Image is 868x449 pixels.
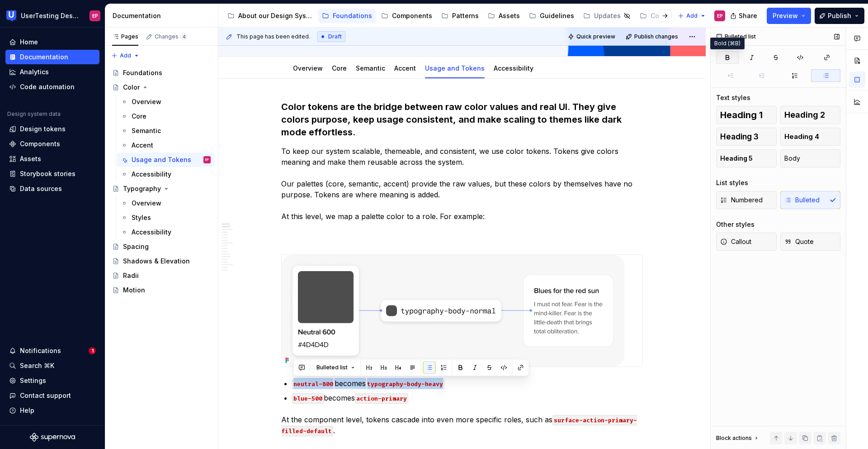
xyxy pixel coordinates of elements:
[20,38,38,47] div: Home
[108,268,214,283] a: Radii
[767,8,811,24] button: Preview
[716,178,748,187] div: List styles
[117,225,214,239] a: Accessibility
[293,64,323,72] a: Overview
[89,347,96,354] span: 1
[377,9,436,23] a: Components
[238,11,313,20] div: About our Design System
[132,228,171,237] div: Accessibility
[108,254,214,268] a: Shadows & Elevation
[20,391,71,400] div: Contact support
[132,97,161,106] div: Overview
[716,233,777,251] button: Callout
[289,58,326,77] div: Overview
[352,58,389,77] div: Semantic
[494,64,533,72] a: Accessibility
[425,64,485,72] a: Usage and Tokens
[499,11,520,20] div: Assets
[120,52,131,59] span: Add
[30,433,75,442] a: Supernova Logo
[117,153,214,167] a: Usage and TokensEP
[281,101,624,138] strong: Color tokens are the bridge between raw color values and real UI. They give colors purpose, keep ...
[716,432,760,444] div: Block actions
[132,126,161,135] div: Semantic
[292,393,324,404] code: blue-500
[720,154,753,163] span: Heading 5
[132,213,151,222] div: Styles
[739,11,757,20] span: Share
[20,376,46,385] div: Settings
[784,132,819,141] span: Heading 4
[20,82,75,91] div: Code automation
[108,49,142,62] button: Add
[132,170,171,179] div: Accessibility
[292,379,335,389] code: neutral-800
[773,11,798,20] span: Preview
[236,33,310,40] span: This page has been edited.
[594,11,621,20] div: Updates
[421,58,488,77] div: Usage and Tokens
[780,233,841,251] button: Quote
[720,132,759,141] span: Heading 3
[5,373,99,388] a: Settings
[540,11,574,20] div: Guidelines
[123,257,190,266] div: Shadows & Elevation
[92,12,98,19] div: EP
[710,38,745,49] div: Bold (⌘B)
[5,344,99,358] button: Notifications1
[113,11,214,20] div: Documentation
[717,12,723,19] div: EP
[205,155,209,164] div: EP
[123,68,162,77] div: Foundations
[525,9,578,23] a: Guidelines
[634,33,678,40] span: Publish changes
[155,33,188,40] div: Changes
[108,283,214,297] a: Motion
[580,9,634,23] a: Updates
[716,149,777,167] button: Heading 5
[675,10,709,22] button: Add
[720,237,751,246] span: Callout
[484,9,524,23] a: Assets
[5,50,99,64] a: Documentation
[720,196,763,205] span: Numbered
[576,33,615,40] span: Quick preview
[123,184,161,193] div: Typography
[438,9,482,23] a: Patterns
[392,11,432,20] div: Components
[20,154,41,163] div: Assets
[720,110,763,119] span: Heading 1
[318,9,376,23] a: Foundations
[20,346,61,355] div: Notifications
[108,80,214,95] a: Color
[623,30,682,43] button: Publish changes
[292,378,643,389] p: becomes
[716,435,752,442] div: Block actions
[686,12,698,19] span: Add
[117,196,214,210] a: Overview
[224,9,316,23] a: About our Design System
[282,255,624,367] img: 37a4921f-8a11-498f-ad20-6e87e5252e7c.png
[5,35,99,49] a: Home
[784,110,825,119] span: Heading 2
[108,66,214,80] a: Foundations
[716,220,755,229] div: Other styles
[117,109,214,124] a: Core
[780,106,841,124] button: Heading 2
[20,406,34,415] div: Help
[117,124,214,138] a: Semantic
[117,138,214,153] a: Accent
[108,66,214,297] div: Page tree
[784,237,814,246] span: Quote
[112,33,138,40] div: Pages
[355,393,408,404] code: action-primary
[180,33,188,40] span: 4
[333,11,372,20] div: Foundations
[117,210,214,225] a: Styles
[117,167,214,182] a: Accessibility
[132,112,146,121] div: Core
[5,122,99,136] a: Design tokens
[332,64,347,72] a: Core
[5,167,99,181] a: Storybook stories
[224,7,673,25] div: Page tree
